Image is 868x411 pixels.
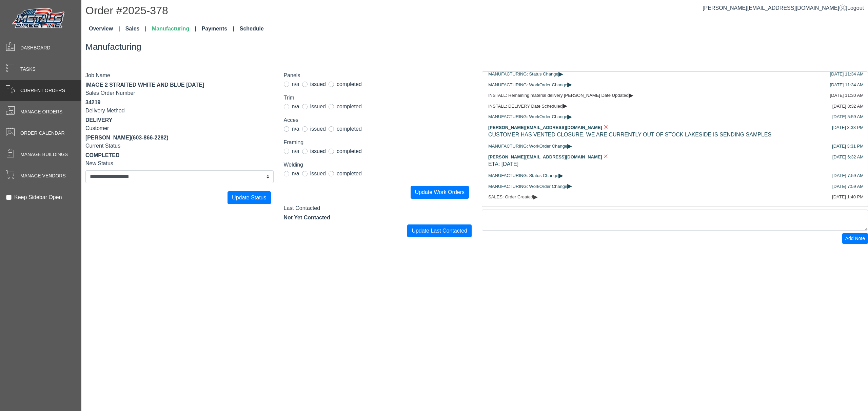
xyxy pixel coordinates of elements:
span: Logout [847,5,864,11]
a: Overview [86,22,123,36]
span: issued [310,148,326,154]
div: [DATE] 6:32 AM [832,154,864,160]
span: Not Yet Contacted [284,215,331,220]
span: Manage Orders [20,108,62,115]
span: issued [310,104,326,109]
button: Update Last Contacted [407,224,472,237]
button: Add Note [842,233,868,244]
span: completed [337,126,362,132]
span: n/a [292,148,299,154]
div: MANUFACTURING: WorkOrder Change [488,113,862,120]
span: ▸ [533,194,538,199]
label: Keep Sidebar Open [14,193,62,201]
span: n/a [292,171,299,176]
div: MANUFACTURING: Status Change [488,71,862,78]
div: MANUFACTURING: WorkOrder Change [488,143,862,150]
span: ▸ [629,93,633,97]
div: 34219 [85,99,274,107]
span: ▸ [558,71,563,76]
div: [DATE] 7:59 AM [832,183,864,190]
label: Delivery Method [85,107,125,115]
span: [PERSON_NAME][EMAIL_ADDRESS][DOMAIN_NAME] [488,154,602,159]
a: Manufacturing [149,22,199,36]
label: Current Status [85,142,120,150]
span: [PERSON_NAME][EMAIL_ADDRESS][DOMAIN_NAME] [488,125,602,130]
div: ETA: [DATE] [488,160,862,168]
div: COMPLETED [85,151,274,159]
div: MANUFACTURING: WorkOrder Change [488,183,862,190]
legend: Welding [284,161,472,170]
span: ▸ [567,82,572,86]
span: Manage Vendors [20,172,66,179]
div: INSTALL: DELIVERY Date Scheduled [488,103,862,110]
div: [DATE] 7:59 AM [832,172,864,179]
legend: Panels [284,71,472,80]
div: MANUFACTURING: WorkOrder Change [488,82,862,88]
span: (603-866-2282) [131,135,168,140]
div: MANUFACTURING: Status Change [488,172,862,179]
label: Sales Order Number [85,89,135,97]
div: [DATE] 5:59 AM [832,113,864,120]
span: Manage Buildings [20,151,68,158]
span: n/a [292,126,299,132]
span: issued [310,126,326,132]
span: ▸ [567,183,572,188]
a: Sales [123,22,149,36]
span: IMAGE 2 STRAITED WHITE AND BLUE [DATE] [85,82,204,88]
img: Metals Direct Inc Logo [10,6,68,31]
div: [PERSON_NAME] [85,134,274,142]
span: Tasks [20,66,36,73]
span: ▸ [558,173,563,177]
div: [DATE] 3:33 PM [832,124,864,131]
span: completed [337,81,362,87]
button: Update Status [228,191,271,204]
h3: Manufacturing [85,42,868,52]
div: [DATE] 11:34 AM [830,71,864,78]
label: New Status [85,159,113,168]
label: Job Name [85,71,110,80]
span: n/a [292,104,299,109]
span: completed [337,171,362,176]
span: ▸ [563,103,567,108]
span: issued [310,81,326,87]
span: issued [310,171,326,176]
legend: Trim [284,94,472,103]
span: Dashboard [20,44,51,51]
a: Payments [199,22,237,36]
label: Last Contacted [284,204,320,212]
a: Schedule [237,22,267,36]
span: Current Orders [20,87,65,94]
legend: Acces [284,116,472,125]
div: SALES: Order Created [488,194,862,200]
div: [DATE] 8:32 AM [832,103,864,110]
span: n/a [292,81,299,87]
div: [DATE] 11:34 AM [830,82,864,88]
div: [DATE] 1:40 PM [832,194,864,200]
div: [DATE] 3:31 PM [832,143,864,150]
label: Customer [85,124,109,132]
span: Add Note [845,236,865,241]
h1: Order #2025-378 [85,4,868,19]
a: [PERSON_NAME][EMAIL_ADDRESS][DOMAIN_NAME] [703,5,846,11]
span: ▸ [567,144,572,148]
span: completed [337,104,362,109]
div: [DATE] 11:30 AM [830,92,864,99]
div: INSTALL: Remaining material delivery [PERSON_NAME] Date Updated [488,92,862,99]
div: DELIVERY [85,116,274,124]
button: Update Work Orders [411,186,469,199]
legend: Framing [284,138,472,147]
span: Update Status [232,195,266,200]
div: CUSTOMER HAS VENTED CLOSURE, WE ARE CURRENTLY OUT OF STOCK LAKESIDE IS SENDING SAMPLES [488,131,862,139]
span: Update Work Orders [415,189,465,195]
span: Order Calendar [20,130,65,137]
span: completed [337,148,362,154]
span: ▸ [567,114,572,118]
div: | [703,4,864,12]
